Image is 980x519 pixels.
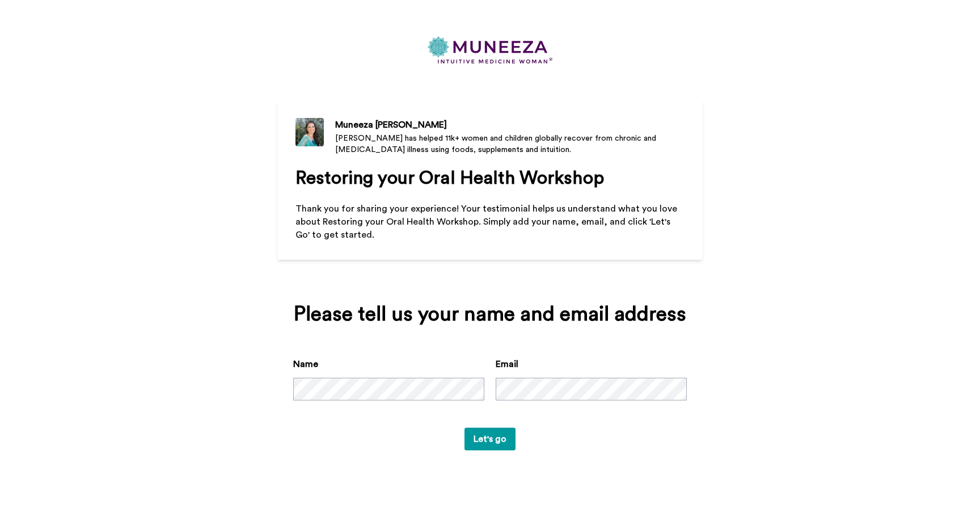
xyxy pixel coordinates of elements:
div: Please tell us your name and email address [293,303,687,326]
div: Muneeza [PERSON_NAME] [335,118,685,132]
span: Thank you for sharing your experience! Your testimonial helps us understand what you love about R... [295,204,679,239]
button: Let's go [464,428,516,450]
div: [PERSON_NAME] has helped 11k+ women and children globally recover from chronic and [MEDICAL_DATA]... [335,133,685,155]
label: Name [293,357,318,371]
label: Email [496,357,518,371]
span: Restoring your Oral Health Workshop [295,169,604,187]
img: Muneeza has helped 11k+ women and children globally recover from chronic and autoimmune illness u... [295,118,324,146]
img: https://cdn.bonjoro.com/media/b2f974af-68dd-48dc-87f6-34e5f7aa13d8/3f5b7e11-f035-467b-9f11-220032... [428,36,552,64]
